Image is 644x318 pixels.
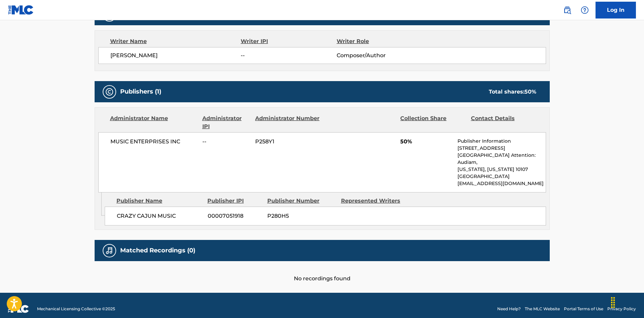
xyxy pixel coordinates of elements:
[207,197,262,205] div: Publisher IPI
[341,197,410,205] div: Represented Writers
[497,306,521,312] a: Need Help?
[110,37,241,45] div: Writer Name
[37,306,115,312] span: Mechanical Licensing Collective © 2025
[564,306,603,312] a: Portal Terms of Use
[116,197,202,205] div: Publisher Name
[524,89,536,95] span: 50 %
[208,212,262,220] span: 00007051918
[202,138,250,146] span: --
[578,3,591,17] div: Help
[457,173,545,180] p: [GEOGRAPHIC_DATA]
[525,306,560,312] a: The MLC Website
[117,212,203,220] span: CRAZY CAJUN MUSIC
[110,138,198,146] span: MUSIC ENTERPRISES INC
[457,166,545,173] p: [US_STATE], [US_STATE] 10107
[471,114,536,131] div: Contact Details
[607,306,636,312] a: Privacy Policy
[596,2,636,19] a: Log In
[561,3,574,17] a: Public Search
[267,212,336,220] span: P280H5
[241,51,336,60] span: --
[457,138,545,145] p: Publisher Information
[105,247,113,255] img: Matched Recordings
[120,247,195,254] h5: Matched Recordings (0)
[457,180,545,187] p: [EMAIL_ADDRESS][DOMAIN_NAME]
[95,261,550,283] div: No recordings found
[457,145,545,166] p: [STREET_ADDRESS][GEOGRAPHIC_DATA] Attention: Audiam,
[489,88,536,96] div: Total shares:
[255,114,320,131] div: Administrator Number
[105,88,113,96] img: Publishers
[110,51,241,60] span: [PERSON_NAME]
[581,6,589,14] img: help
[267,197,336,205] div: Publisher Number
[608,292,618,313] div: Drag
[610,286,644,318] iframe: Chat Widget
[400,114,466,131] div: Collection Share
[8,5,34,15] img: MLC Logo
[202,114,250,131] div: Administrator IPI
[563,6,571,14] img: search
[255,138,320,146] span: P258Y1
[8,305,29,313] img: logo
[337,51,424,60] span: Composer/Author
[241,37,337,45] div: Writer IPI
[110,114,197,131] div: Administrator Name
[337,37,424,45] div: Writer Role
[120,88,161,96] h5: Publishers (1)
[400,138,452,146] span: 50%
